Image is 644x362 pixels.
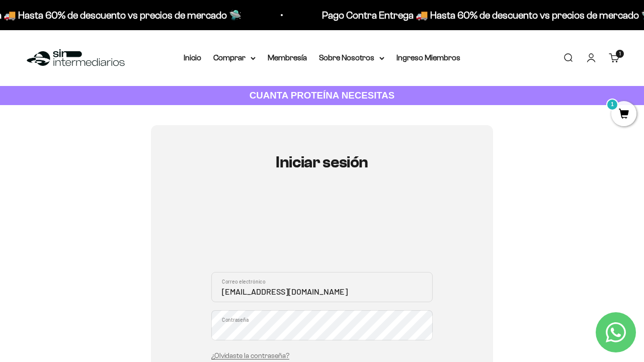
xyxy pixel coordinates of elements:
iframe: Social Login Buttons [211,200,433,260]
a: Inicio [184,53,201,62]
strong: CUANTA PROTEÍNA NECESITAS [250,90,395,101]
a: Ingreso Miembros [396,53,460,62]
span: 1 [619,51,621,56]
a: Membresía [268,53,307,62]
h1: Iniciar sesión [211,153,433,171]
a: ¿Olvidaste la contraseña? [211,352,289,359]
summary: Sobre Nosotros [319,51,384,64]
summary: Comprar [213,51,256,64]
mark: 1 [606,99,618,111]
a: 1 [611,109,636,120]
